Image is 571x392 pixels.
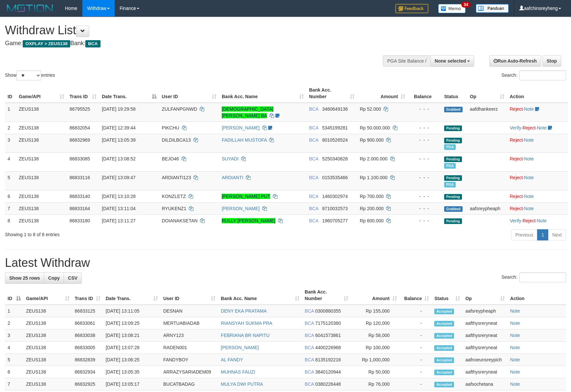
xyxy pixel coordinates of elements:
[467,103,507,122] td: aafdhankeerz
[68,275,77,281] span: CSV
[23,366,72,378] td: ZEUS138
[351,366,400,378] td: Rp 50,000
[221,345,259,350] a: [PERSON_NAME]
[162,125,179,130] span: PIKCHU
[5,3,55,13] img: MOTION_logo.png
[44,272,64,284] a: Copy
[309,106,318,112] span: BCA
[507,214,568,227] td: · ·
[160,342,218,354] td: RADEN001
[467,202,507,214] td: aafsreypheaph
[463,342,507,354] td: aafthysreryneat
[70,175,90,180] span: 86833116
[351,317,400,329] td: Rp 120,000
[463,354,507,366] td: aafnoeunsreypich
[70,218,90,223] span: 86833180
[510,321,520,326] a: Note
[524,156,534,161] a: Note
[160,354,218,366] td: FANDYBOY
[395,4,428,13] img: Feedback.jpg
[489,55,541,67] a: Run Auto-Refresh
[72,286,103,305] th: Trans ID: activate to sort column ascending
[5,256,566,269] h1: Latest Withdraw
[438,4,466,13] img: Button%20Memo.svg
[408,84,442,103] th: Balance
[444,138,462,143] span: Pending
[519,70,566,80] input: Search:
[510,156,523,161] a: Reject
[411,174,439,181] div: - - -
[64,272,82,284] a: CSV
[463,317,507,329] td: aafthysreryneat
[510,333,520,338] a: Note
[222,156,239,161] a: SUYADI
[305,357,314,362] span: BCA
[444,175,462,181] span: Pending
[23,305,72,317] td: ZEUS138
[537,125,547,130] a: Note
[351,329,400,342] td: Rp 58,000
[510,369,520,375] a: Note
[444,194,462,200] span: Pending
[162,106,197,112] span: ZULFANPGNWD
[507,190,568,202] td: ·
[523,125,536,130] a: Reject
[510,357,520,362] a: Note
[103,305,161,317] td: [DATE] 13:11:05
[524,175,534,180] a: Note
[309,206,318,211] span: BCA
[360,194,384,199] span: Rp 700.000
[467,84,507,103] th: Op: activate to sort column ascending
[315,333,341,338] span: Copy 6041573861 to clipboard
[411,217,439,224] div: - - -
[67,84,99,103] th: Trans ID: activate to sort column ascending
[411,106,439,112] div: - - -
[322,137,348,143] span: Copy 8010526524 to clipboard
[102,175,135,180] span: [DATE] 13:09:47
[23,40,70,47] span: OXPLAY > ZEUS138
[476,4,509,13] img: panduan.png
[222,175,243,180] a: ARDIANTI
[351,378,400,390] td: Rp 76,000
[5,84,16,103] th: ID
[5,70,55,80] label: Show entries
[70,206,90,211] span: 86833164
[360,125,390,130] span: Rp 50.000.000
[444,182,456,187] span: Marked by aafnoeunsreypich
[160,329,218,342] td: ARNY123
[309,175,318,180] span: BCA
[315,345,341,350] span: Copy 4400226968 to clipboard
[400,317,432,329] td: -
[432,286,463,305] th: Status: activate to sort column ascending
[23,342,72,354] td: ZEUS138
[434,321,454,326] span: Accepted
[315,308,341,314] span: Copy 0300880355 to clipboard
[5,272,44,284] a: Show 25 rows
[5,317,23,329] td: 2
[162,175,191,180] span: ARDIANTI123
[463,366,507,378] td: aafthysreryneat
[16,103,67,122] td: ZEUS138
[360,175,387,180] span: Rp 1.100.000
[501,70,566,80] label: Search:
[103,366,161,378] td: [DATE] 13:05:35
[411,125,439,131] div: - - -
[400,354,432,366] td: -
[162,194,186,199] span: KONZLETZ
[434,345,454,351] span: Accepted
[102,206,135,211] span: [DATE] 13:11:04
[463,329,507,342] td: aafthysreryneat
[360,137,384,143] span: Rp 900.000
[309,156,318,161] span: BCA
[162,137,191,143] span: DILDILBCA13
[315,369,341,375] span: Copy 3840120944 to clipboard
[16,202,67,214] td: ZEUS138
[357,84,408,103] th: Amount: activate to sort column ascending
[5,366,23,378] td: 6
[160,317,218,329] td: MERTUABIADAB
[70,194,90,199] span: 86833140
[5,202,16,214] td: 7
[162,218,198,223] span: DOIANAKSETAN
[23,354,72,366] td: ZEUS138
[72,354,103,366] td: 86832839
